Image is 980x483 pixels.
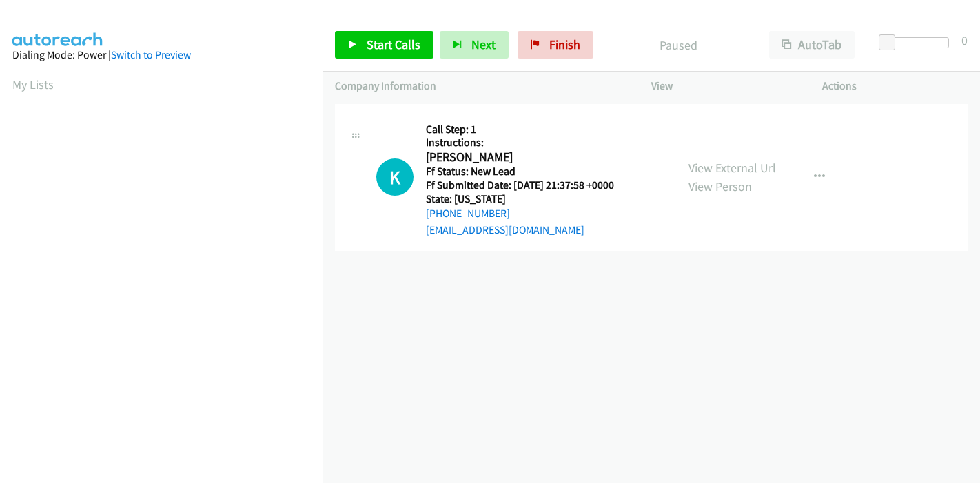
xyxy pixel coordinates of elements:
span: Finish [549,37,580,52]
button: AutoTab [769,31,855,59]
a: View External Url [688,160,776,176]
button: Next [440,31,509,59]
h5: Call Step: 1 [426,123,631,136]
div: 0 [961,31,968,50]
div: Delay between calls (in seconds) [886,37,949,48]
a: Finish [518,31,593,59]
a: [PHONE_NUMBER] [426,207,510,220]
a: [EMAIL_ADDRESS][DOMAIN_NAME] [426,223,584,236]
span: Next [471,37,496,52]
h2: [PERSON_NAME] [426,150,631,165]
a: View Person [688,178,752,194]
h1: K [376,158,414,196]
p: Company Information [335,78,626,94]
h5: Instructions: [426,136,631,150]
h5: State: [US_STATE] [426,192,631,206]
div: The call is yet to be attempted [376,158,414,196]
p: Actions [822,78,968,94]
div: Dialing Mode: Power | [12,47,310,63]
h5: Ff Status: New Lead [426,165,631,178]
p: View [651,78,797,94]
a: My Lists [12,76,54,92]
a: Switch to Preview [111,48,191,61]
a: Start Calls [335,31,433,59]
p: Paused [612,36,744,54]
span: Start Calls [367,37,420,52]
h5: Ff Submitted Date: [DATE] 21:37:58 +0000 [426,178,631,192]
